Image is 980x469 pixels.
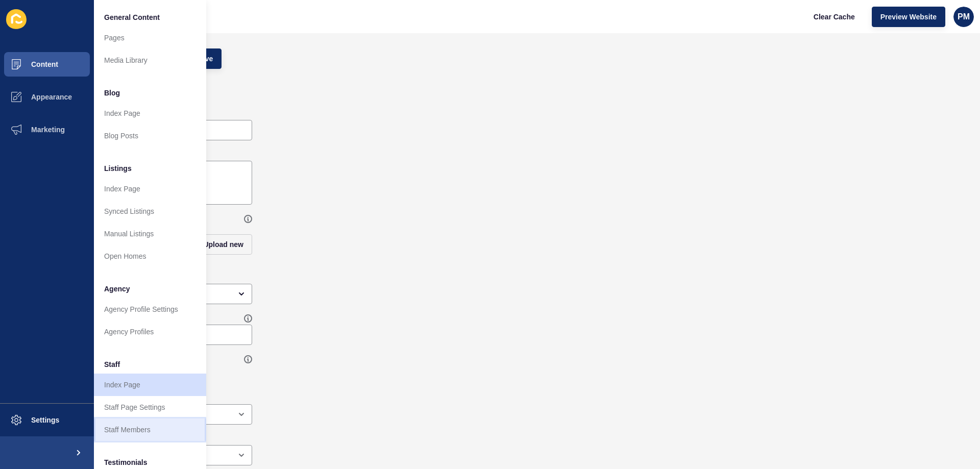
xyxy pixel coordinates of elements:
span: Testimonials [104,457,148,467]
button: Clear Cache [805,7,864,27]
span: General Content [104,12,160,22]
a: Pages [94,27,206,49]
button: Upload new [194,234,252,255]
a: Staff Page Settings [94,396,206,418]
a: Media Library [94,49,206,71]
a: Staff Members [94,418,206,441]
a: Agency Profile Settings [94,298,206,320]
a: Manual Listings [94,223,206,245]
a: Index Page [94,374,206,396]
button: Preview Website [872,7,945,27]
span: Staff [104,359,120,369]
a: Open Homes [94,245,206,267]
a: Index Page [94,102,206,125]
span: Upload new [203,239,243,250]
span: Blog [104,88,120,98]
span: Agency [104,284,130,294]
span: Clear Cache [814,12,855,22]
a: Blog Posts [94,125,206,147]
a: Agency Profiles [94,320,206,343]
span: PM [958,12,970,22]
span: Preview Website [880,12,937,22]
a: Index Page [94,178,206,200]
span: Listings [104,163,132,174]
a: Synced Listings [94,200,206,223]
